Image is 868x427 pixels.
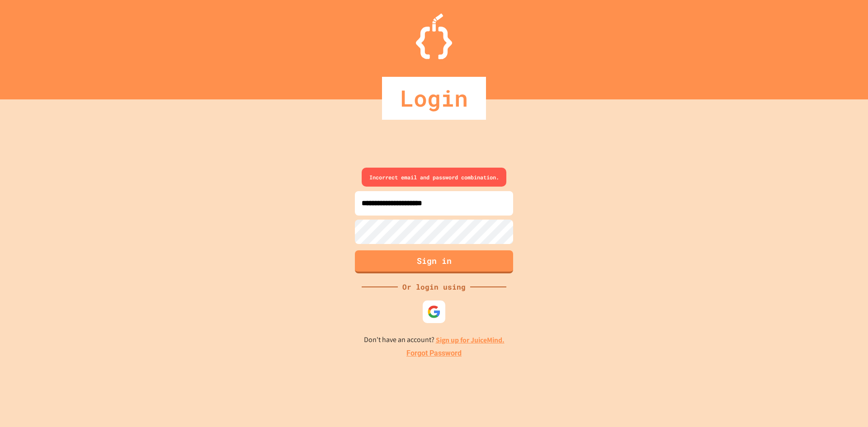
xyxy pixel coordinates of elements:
[382,77,486,120] div: Login
[436,335,505,345] a: Sign up for JuiceMind.
[416,14,452,59] img: Logo.svg
[427,305,441,319] img: google-icon.svg
[406,348,462,359] a: Forgot Password
[398,282,470,292] div: Or login using
[355,250,513,273] button: Sign in
[362,168,506,187] div: Incorrect email and password combination.
[364,334,505,346] p: Don't have an account?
